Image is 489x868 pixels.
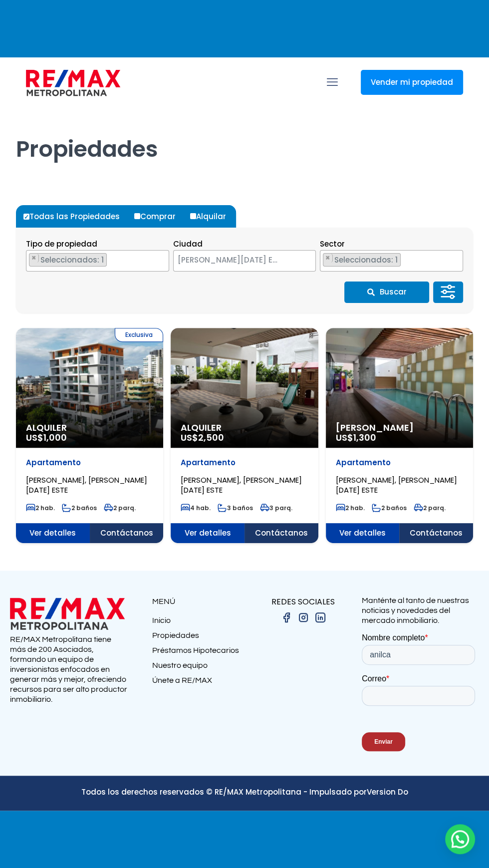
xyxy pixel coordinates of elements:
span: × [31,254,36,263]
input: Todas las Propiedades [23,214,29,220]
span: 2 parq. [414,504,446,512]
span: × [158,254,163,263]
span: US$ [336,431,376,444]
a: Vender mi propiedad [361,70,463,95]
label: Todas las Propiedades [21,205,130,228]
span: US$ [26,431,67,444]
span: Seleccionados: 1 [333,255,400,265]
span: Contáctanos [244,523,318,543]
p: RE/MAX Metropolitana tiene más de 200 Asociados, formando un equipo de inversionistas enfocados e... [10,634,127,704]
span: SANTO DOMINGO ESTE [173,250,316,272]
a: mobile menu [324,74,341,91]
textarea: Search [26,251,32,272]
label: Alquilar [188,205,236,228]
a: Version Do [367,787,408,797]
p: Manténte al tanto de nuestras noticias y novedades del mercado inmobiliario. [362,595,479,625]
p: Todos los derechos reservados © RE/MAX Metropolitana - Impulsado por [10,786,479,798]
span: 2 parq. [104,504,136,512]
span: 3 baños [218,504,253,512]
img: facebook.png [280,611,292,623]
a: Exclusiva Alquiler US$1,000 Apartamento [PERSON_NAME], [PERSON_NAME][DATE] ESTE 2 hab. 2 baños 2 ... [16,328,163,543]
a: Préstamos Hipotecarios [152,645,244,660]
button: Buscar [344,282,429,303]
button: Remove item [323,254,333,263]
button: Remove all items [158,253,164,263]
span: × [300,257,305,266]
a: Alquiler US$2,500 Apartamento [PERSON_NAME], [PERSON_NAME][DATE] ESTE 4 hab. 3 baños 3 parq. Ver ... [171,328,318,543]
span: × [325,254,330,263]
span: 4 hab. [181,504,211,512]
span: Ver detalles [171,523,244,543]
span: [PERSON_NAME], [PERSON_NAME][DATE] ESTE [26,475,147,495]
a: Únete a RE/MAX [152,675,244,690]
iframe: Form 1 [362,633,479,769]
span: [PERSON_NAME], [PERSON_NAME][DATE] ESTE [181,475,302,495]
span: [PERSON_NAME], [PERSON_NAME][DATE] ESTE [336,475,457,495]
a: Nuestro equipo [152,660,244,675]
span: 1,300 [353,431,376,444]
span: 2 baños [372,504,407,512]
h1: Propiedades [16,108,473,163]
span: 3 parq. [260,504,292,512]
button: Remove item [29,254,39,263]
span: × [452,254,457,263]
img: linkedin.png [314,611,326,623]
input: Comprar [134,213,140,219]
input: Alquilar [190,213,196,219]
span: Ciudad [173,239,203,249]
span: SANTO DOMINGO ESTE [174,253,291,267]
span: US$ [181,431,224,444]
span: Seleccionados: 1 [39,255,106,265]
img: instagram.png [297,611,309,623]
a: Propiedades [152,630,244,645]
span: Contáctanos [90,523,164,543]
span: 2 baños [62,504,97,512]
p: REDES SOCIALES [244,595,362,608]
span: Ver detalles [326,523,400,543]
li: APARTAMENTO [29,253,107,267]
label: Comprar [132,205,186,228]
p: Apartamento [181,458,308,468]
span: Ver detalles [16,523,90,543]
img: remax-metropolitana-logo [26,68,120,98]
button: Remove all items [452,253,458,263]
p: Apartamento [336,458,463,468]
a: RE/MAX Metropolitana [26,57,120,107]
span: Tipo de propiedad [26,239,97,249]
span: Contáctanos [399,523,473,543]
li: ALMA ROSA I [323,253,401,267]
a: Inicio [152,615,244,630]
p: Apartamento [26,458,153,468]
span: Sector [320,239,345,249]
span: 1,000 [43,431,67,444]
span: 2,500 [198,431,224,444]
a: [PERSON_NAME] US$1,300 Apartamento [PERSON_NAME], [PERSON_NAME][DATE] ESTE 2 hab. 2 baños 2 parq.... [326,328,473,543]
span: Alquiler [181,423,308,433]
span: [PERSON_NAME] [336,423,463,433]
img: remax metropolitana logo [10,595,125,632]
button: Remove all items [290,253,305,269]
span: 2 hab. [336,504,365,512]
span: 2 hab. [26,504,55,512]
p: MENÚ [152,595,244,608]
textarea: Search [320,251,326,272]
span: Exclusiva [115,328,163,342]
span: Alquiler [26,423,153,433]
